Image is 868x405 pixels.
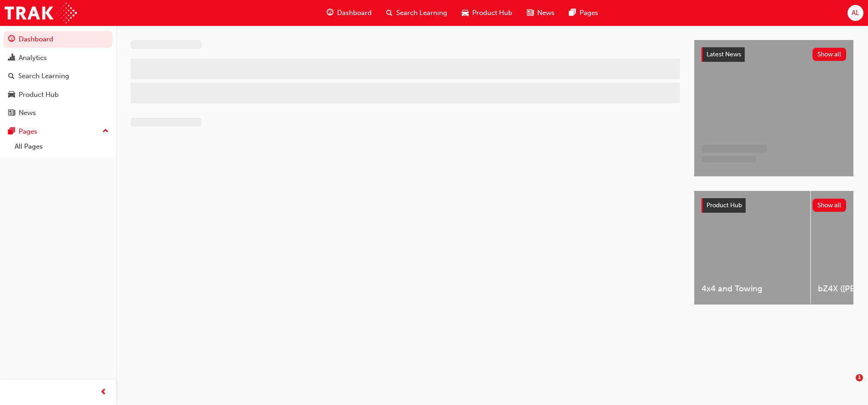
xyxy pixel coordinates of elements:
a: car-iconProduct Hub [454,4,520,22]
span: guage-icon [327,7,333,19]
a: All Pages [11,140,112,154]
span: news-icon [527,7,534,19]
a: Dashboard [4,31,112,48]
img: Trak [5,3,77,23]
a: Latest NewsShow all [701,47,846,62]
span: Dashboard [337,8,372,18]
span: car-icon [462,7,469,19]
div: Analytics [19,53,47,63]
button: DashboardAnalyticsSearch LearningProduct HubNews [4,29,112,123]
button: AL [848,5,863,21]
span: car-icon [8,91,15,99]
span: pages-icon [569,7,576,19]
div: Search Learning [18,71,69,81]
a: Product Hub [4,86,112,103]
a: news-iconNews [520,4,562,22]
a: Search Learning [4,68,112,85]
a: guage-iconDashboard [319,4,379,22]
span: Product Hub [707,201,742,209]
button: Pages [4,123,112,140]
iframe: Intercom live chat [837,374,859,396]
a: pages-iconPages [562,4,606,22]
a: News [4,105,112,121]
span: 4x4 and Towing [701,284,803,294]
a: search-iconSearch Learning [379,4,454,22]
button: Show all [812,48,847,61]
span: AL [852,8,859,18]
span: search-icon [386,7,393,19]
span: News [537,8,555,18]
div: News [19,108,36,118]
span: search-icon [8,72,15,80]
span: up-icon [102,125,109,137]
a: 4x4 and Towing [694,191,810,305]
a: Product HubShow all [701,198,846,213]
span: Product Hub [472,8,512,18]
span: news-icon [8,109,15,117]
span: Pages [580,8,598,18]
span: Latest News [707,50,741,58]
a: Analytics [4,50,112,66]
button: Show all [812,199,847,212]
span: prev-icon [100,387,107,398]
span: 1 [856,374,863,381]
div: Pages [19,126,37,137]
span: guage-icon [8,35,15,44]
span: chart-icon [8,54,15,62]
span: pages-icon [8,128,15,136]
span: Search Learning [396,8,447,18]
div: Product Hub [19,90,59,100]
